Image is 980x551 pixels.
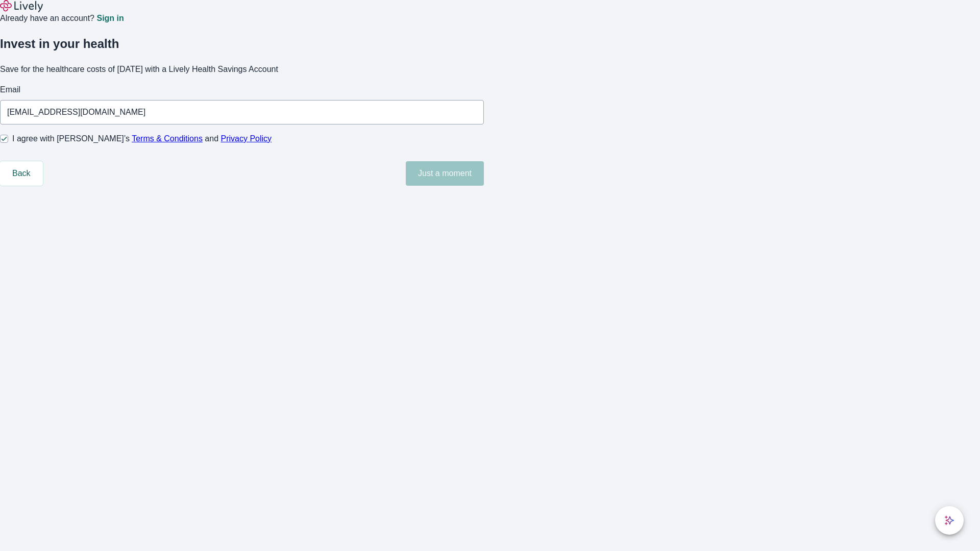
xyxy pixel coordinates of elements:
a: Sign in [96,14,124,22]
a: Privacy Policy [221,134,272,143]
span: I agree with [PERSON_NAME]’s and [12,133,272,145]
a: Terms & Conditions [132,134,203,143]
button: chat [935,506,964,535]
svg: Lively AI Assistant [944,515,954,525]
